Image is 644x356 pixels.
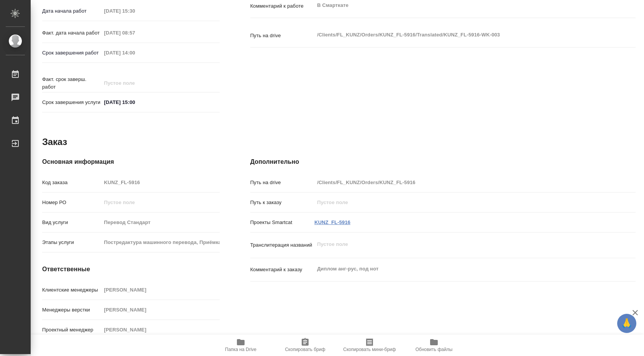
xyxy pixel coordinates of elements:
[42,326,101,334] p: Проектный менеджер
[101,304,219,315] input: Пустое поле
[101,97,168,108] input: ✎ Введи что-нибудь
[42,76,101,91] p: Факт. срок заверш. работ
[314,262,603,275] textarea: Диплом анг-рус, под нот
[42,199,101,206] p: Номер РО
[101,47,168,58] input: Пустое поле
[620,315,633,331] span: 🙏
[314,177,603,188] input: Пустое поле
[42,306,101,314] p: Менеджеры верстки
[42,179,101,186] p: Код заказа
[250,2,315,10] p: Комментарий к работе
[285,347,325,352] span: Скопировать бриф
[101,284,219,295] input: Пустое поле
[42,49,101,57] p: Срок завершения работ
[101,77,168,89] input: Пустое поле
[42,265,220,274] h4: Ответственные
[250,157,636,166] h4: Дополнительно
[250,241,315,249] p: Транслитерация названий
[416,347,453,352] span: Обновить файлы
[337,335,402,356] button: Скопировать мини-бриф
[402,335,466,356] button: Обновить файлы
[250,199,315,206] p: Путь к заказу
[42,286,101,294] p: Клиентские менеджеры
[42,239,101,246] p: Этапы услуги
[42,29,101,37] p: Факт. дата начала работ
[250,266,315,274] p: Комментарий к заказу
[101,324,219,335] input: Пустое поле
[42,7,101,15] p: Дата начала работ
[314,219,350,225] a: KUNZ_FL-5916
[617,314,636,333] button: 🙏
[101,237,219,248] input: Пустое поле
[209,335,273,356] button: Папка на Drive
[42,219,101,226] p: Вид услуги
[101,27,168,38] input: Пустое поле
[225,347,256,352] span: Папка на Drive
[314,28,603,41] textarea: /Clients/FL_KUNZ/Orders/KUNZ_FL-5916/Translated/KUNZ_FL-5916-WK-003
[314,197,603,208] input: Пустое поле
[42,157,220,166] h4: Основная информация
[101,217,219,228] input: Пустое поле
[250,179,315,186] p: Путь на drive
[42,99,101,106] p: Срок завершения услуги
[250,32,315,40] p: Путь на drive
[273,335,337,356] button: Скопировать бриф
[42,136,67,148] h2: Заказ
[101,197,219,208] input: Пустое поле
[101,177,219,188] input: Пустое поле
[101,5,168,16] input: Пустое поле
[343,347,396,352] span: Скопировать мини-бриф
[250,219,315,226] p: Проекты Smartcat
